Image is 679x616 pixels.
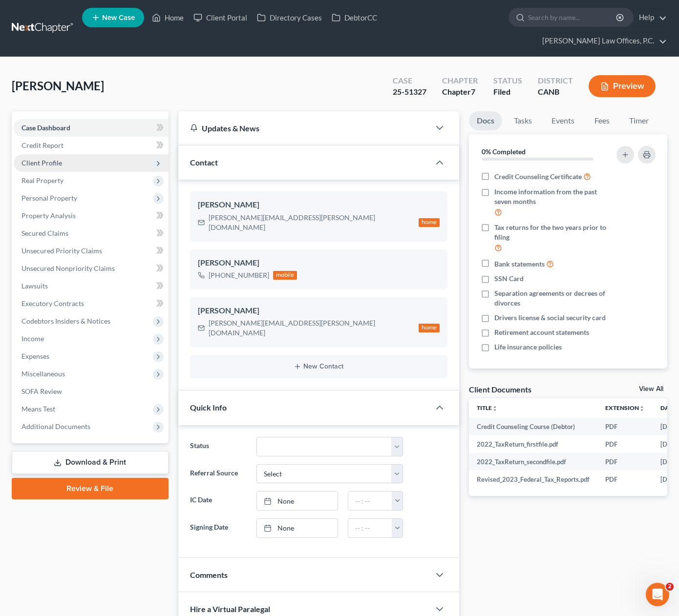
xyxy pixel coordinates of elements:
[327,9,382,26] a: DebtorCC
[21,334,44,343] span: Income
[198,257,440,269] div: [PERSON_NAME]
[469,453,597,471] td: 2022_TaxReturn_secondfile.pdf
[21,246,102,255] span: Unsecured Priority Claims
[21,317,110,325] span: Codebtors Insiders & Notices
[494,328,589,337] span: Retirement account statements
[198,199,440,211] div: [PERSON_NAME]
[14,260,169,277] a: Unsecured Nonpriority Claims
[209,270,269,280] div: [PHONE_NUMBER]
[21,405,55,413] span: Means Test
[21,264,115,272] span: Unsecured Nonpriority Claims
[21,211,76,220] span: Property Analysis
[12,478,169,499] a: Review & File
[185,518,252,538] label: Signing Date
[494,342,562,352] span: Life insurance policies
[597,453,653,471] td: PDF
[544,111,582,130] a: Events
[14,383,169,400] a: SOFA Review
[621,111,657,130] a: Timer
[21,299,84,308] span: Executory Contracts
[469,111,502,130] a: Docs
[190,570,228,579] span: Comments
[493,75,522,86] div: Status
[494,313,606,323] span: Drivers license & social security card
[469,418,597,435] td: Credit Counseling Course (Debtor)
[21,194,77,202] span: Personal Property
[189,9,252,26] a: Client Portal
[14,119,169,137] a: Case Dashboard
[494,259,545,269] span: Bank statements
[482,147,526,156] strong: 0% Completed
[597,435,653,453] td: PDF
[419,324,440,332] div: home
[198,363,440,370] button: New Contact
[185,491,252,511] label: IC Date
[646,583,669,606] iframe: Intercom live chat
[190,158,218,167] span: Contact
[538,75,573,86] div: District
[14,242,169,260] a: Unsecured Priority Claims
[494,288,609,308] span: Separation agreements or decrees of divorces
[273,271,297,280] div: mobile
[469,471,597,488] td: Revised_2023_Federal_Tax_Reports.pdf
[209,213,415,232] div: [PERSON_NAME][EMAIL_ADDRESS][PERSON_NAME][DOMAIN_NAME]
[494,223,609,242] span: Tax returns for the two years prior to filing
[506,111,540,130] a: Tasks
[252,9,327,26] a: Directory Cases
[494,274,524,284] span: SSN Card
[190,123,419,133] div: Updates & News
[493,86,522,98] div: Filed
[492,406,498,411] i: unfold_more
[209,318,415,338] div: [PERSON_NAME][EMAIL_ADDRESS][PERSON_NAME][DOMAIN_NAME]
[393,86,426,98] div: 25-51327
[538,86,573,98] div: CANB
[14,207,169,225] a: Property Analysis
[639,386,663,392] a: View All
[21,176,64,185] span: Real Property
[471,87,475,96] span: 7
[147,9,189,26] a: Home
[21,352,49,360] span: Expenses
[597,471,653,488] td: PDF
[348,519,392,537] input: -- : --
[469,384,531,394] div: Client Documents
[639,406,645,411] i: unfold_more
[257,492,337,510] a: None
[14,295,169,312] a: Executory Contracts
[537,32,667,50] a: [PERSON_NAME] Law Offices, P.C.
[442,75,478,86] div: Chapter
[257,519,337,537] a: None
[634,9,667,26] a: Help
[185,464,252,484] label: Referral Source
[185,437,252,456] label: Status
[21,159,62,167] span: Client Profile
[190,604,270,614] span: Hire a Virtual Paralegal
[190,403,227,412] span: Quick Info
[21,282,48,290] span: Lawsuits
[12,451,169,474] a: Download & Print
[494,172,582,182] span: Credit Counseling Certificate
[12,79,104,93] span: [PERSON_NAME]
[21,123,70,132] span: Case Dashboard
[419,218,440,227] div: home
[442,86,478,98] div: Chapter
[597,418,653,435] td: PDF
[21,370,65,378] span: Miscellaneous
[348,492,392,510] input: -- : --
[494,187,609,206] span: Income information from the past seven months
[102,14,135,21] span: New Case
[14,277,169,295] a: Lawsuits
[21,422,90,431] span: Additional Documents
[477,404,498,411] a: Titleunfold_more
[21,387,62,395] span: SOFA Review
[21,229,68,237] span: Secured Claims
[14,225,169,242] a: Secured Claims
[528,8,617,26] input: Search by name...
[469,435,597,453] td: 2022_TaxReturn_firstfile.pdf
[589,75,656,97] button: Preview
[605,404,645,411] a: Extensionunfold_more
[14,137,169,154] a: Credit Report
[586,111,617,130] a: Fees
[21,141,64,149] span: Credit Report
[198,305,440,317] div: [PERSON_NAME]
